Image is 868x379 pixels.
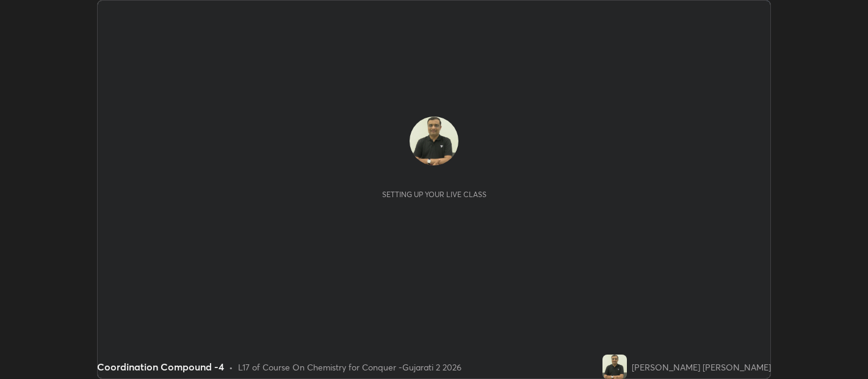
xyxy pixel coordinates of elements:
div: Setting up your live class [382,190,486,199]
div: • [229,361,233,374]
img: c1bf5c605d094494930ac0d8144797cf.jpg [602,355,627,379]
div: Coordination Compound -4 [97,359,224,374]
div: [PERSON_NAME] [PERSON_NAME] [632,361,771,374]
div: L17 of Course On Chemistry for Conquer -Gujarati 2 2026 [238,361,461,374]
img: c1bf5c605d094494930ac0d8144797cf.jpg [410,117,458,165]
